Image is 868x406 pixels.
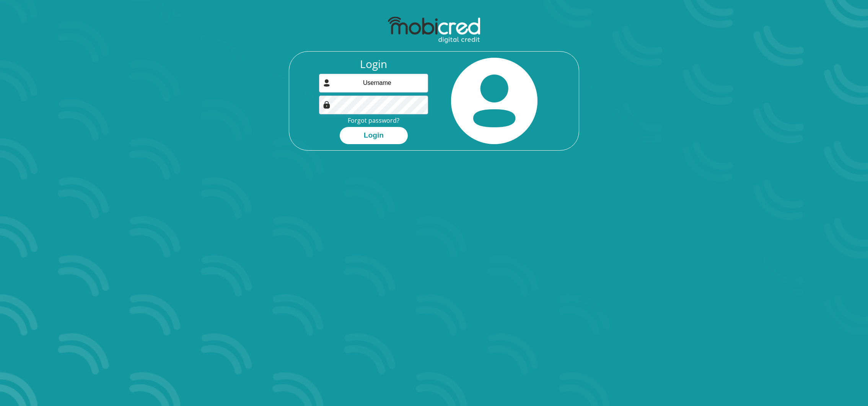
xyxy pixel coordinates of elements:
[388,17,480,44] img: mobicred logo
[319,74,428,93] input: Username
[340,127,408,144] button: Login
[323,101,331,109] img: Image
[348,116,399,125] a: Forgot password?
[319,58,428,71] h3: Login
[323,79,331,87] img: user-icon image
